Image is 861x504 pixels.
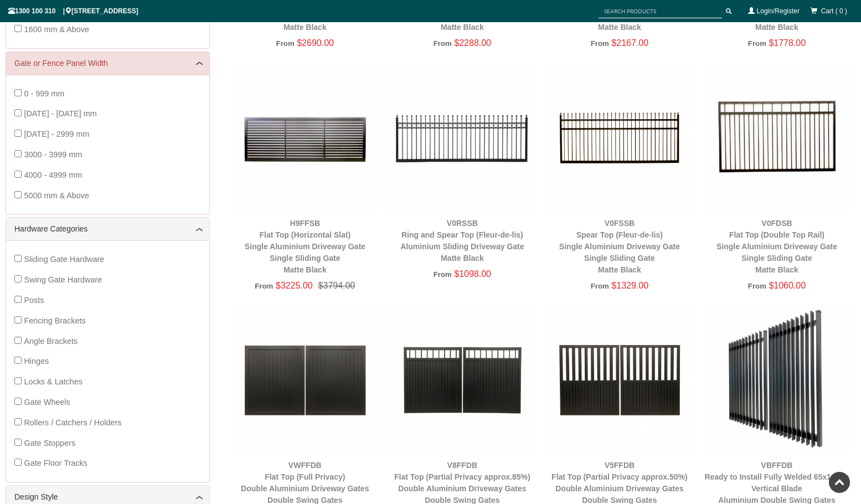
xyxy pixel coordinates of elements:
[24,130,89,138] span: [DATE] - 2999 mm
[24,25,89,34] span: 1600 mm & Above
[400,219,524,263] a: V0RSSBRing and Spear Top (Fleur-de-lis)Aluminium Sliding Driveway GateMatte Black
[24,459,87,467] span: Gate Floor Tracks
[313,281,355,290] span: $3794.00
[24,275,102,284] span: Swing Gate Hardware
[24,109,96,118] span: [DATE] - [DATE] mm
[434,39,452,48] span: From
[24,337,78,346] span: Angle Brackets
[640,208,861,465] iframe: LiveChat chat widget
[546,307,693,453] img: V5FFDB - Flat Top (Partial Privacy approx.50%) - Double Aluminium Driveway Gates - Double Swing G...
[24,357,49,366] span: Hinges
[599,4,722,18] input: SEARCH PRODUCTS
[546,65,693,211] img: V0FSSB - Spear Top (Fleur-de-lis) - Single Aluminium Driveway Gate - Single Sliding Gate - Matte ...
[24,255,104,264] span: Sliding Gate Hardware
[591,282,609,290] span: From
[24,191,89,200] span: 5000 mm & Above
[24,398,70,407] span: Gate Wheels
[611,38,648,48] span: $2167.00
[276,281,313,290] span: $3225.00
[748,39,766,48] span: From
[14,223,201,235] a: Hardware Categories
[276,39,295,48] span: From
[821,7,847,15] span: Cart ( 0 )
[232,307,378,453] img: VWFFDB - Flat Top (Full Privacy) - Double Aluminium Driveway Gates - Double Swing Gates - Matte B...
[24,89,64,98] span: 0 - 999 mm
[24,316,85,325] span: Fencing Brackets
[454,269,491,279] span: $1098.00
[454,38,491,48] span: $2288.00
[389,65,535,211] img: V0RSSB - Ring and Spear Top (Fleur-de-lis) - Aluminium Sliding Driveway Gate - Matte Black - Gate...
[8,7,138,15] span: 1300 100 310 | [STREET_ADDRESS]
[24,418,121,427] span: Rollers / Catchers / Holders
[297,38,334,48] span: $2690.00
[769,38,806,48] span: $1778.00
[24,377,83,386] span: Locks & Latches
[24,171,82,179] span: 4000 - 4999 mm
[24,439,75,448] span: Gate Stoppers
[245,219,365,274] a: H9FFSBFlat Top (Horizontal Slat)Single Aluminium Driveway GateSingle Sliding GateMatte Black
[24,296,44,305] span: Posts
[389,307,535,453] img: V8FFDB - Flat Top (Partial Privacy approx.85%) - Double Aluminium Driveway Gates - Double Swing G...
[232,65,378,211] img: H9FFSB - Flat Top (Horizontal Slat) - Single Aluminium Driveway Gate - Single Sliding Gate - Matt...
[24,150,82,159] span: 3000 - 3999 mm
[611,281,648,290] span: $1329.00
[559,219,680,274] a: V0FSSBSpear Top (Fleur-de-lis)Single Aluminium Driveway GateSingle Sliding GateMatte Black
[434,270,452,279] span: From
[14,58,201,69] a: Gate or Fence Panel Width
[255,282,273,290] span: From
[757,7,800,15] a: Login/Register
[591,39,609,48] span: From
[704,65,850,211] img: V0FDSB - Flat Top (Double Top Rail) - Single Aluminium Driveway Gate - Single Sliding Gate - Matt...
[14,491,201,503] a: Design Style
